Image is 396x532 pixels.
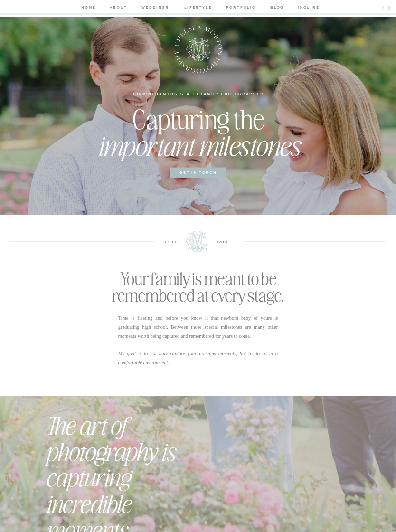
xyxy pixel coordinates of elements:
[140,5,171,12] a: weddings
[182,5,214,12] a: lifestyle
[118,314,278,398] p: Time is fleeting and before you know it that newborn baby of yours is graduating high school. Bet...
[109,5,129,12] a: about
[207,239,237,244] h3: 2016
[268,5,287,12] a: blog
[132,91,264,97] h1: birmingham [US_STATE] family photographer
[80,5,97,12] a: home
[118,351,278,365] i: My goal is to not only capture your precious moments, but to do so in a comfortable environment.
[225,5,256,12] a: portfolio
[298,5,317,12] a: inquire
[97,269,300,308] h2: Your family is meant to be remembered at every stage.
[157,239,187,244] h3: estd
[55,129,342,163] h2: important milestones
[174,170,222,176] a: get in touch
[75,103,321,125] h2: Capturing the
